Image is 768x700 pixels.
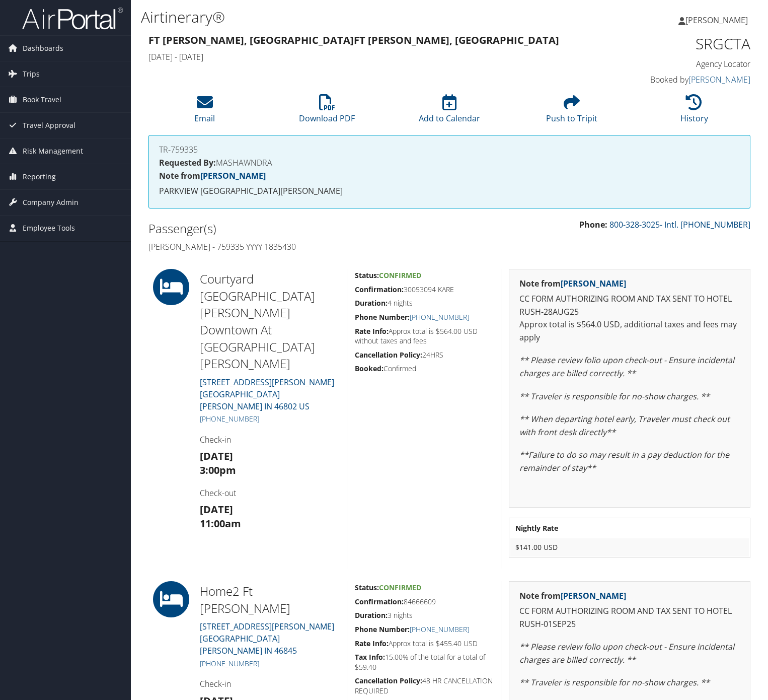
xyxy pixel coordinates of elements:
h4: [PERSON_NAME] - 759335 YYYY 1835430 [148,241,442,252]
a: Add to Calendar [419,100,480,124]
a: [STREET_ADDRESS][PERSON_NAME][GEOGRAPHIC_DATA][PERSON_NAME] IN 46845 [200,621,334,656]
strong: Tax Info: [355,652,385,662]
em: ** Please review folio upon check-out - Ensure incidental charges are billed correctly. ** [519,355,734,379]
h5: 3 nights [355,610,494,620]
h5: 24HRS [355,350,494,360]
strong: Note from [159,170,266,181]
h4: Check-in [200,678,339,689]
a: [PERSON_NAME] [200,170,266,181]
h4: [DATE] - [DATE] [148,51,596,62]
a: Push to Tripit [546,100,597,124]
th: Nightly Rate [510,519,749,537]
strong: Confirmation: [355,285,404,294]
strong: Status: [355,270,379,280]
strong: Booked: [355,364,383,373]
strong: Cancellation Policy: [355,350,422,360]
span: Dashboards [23,36,63,61]
strong: [DATE] [200,449,233,463]
strong: Ft [PERSON_NAME], [GEOGRAPHIC_DATA] Ft [PERSON_NAME], [GEOGRAPHIC_DATA] [148,33,559,47]
a: [PERSON_NAME] [678,5,758,35]
h4: Check-out [200,487,339,499]
a: Download PDF [299,100,355,124]
strong: Phone Number: [355,624,410,634]
a: [STREET_ADDRESS][PERSON_NAME][GEOGRAPHIC_DATA][PERSON_NAME] IN 46802 US [200,377,334,412]
h5: 84666609 [355,597,494,607]
strong: Note from [519,278,626,289]
span: Trips [23,61,40,87]
span: [PERSON_NAME] [685,15,748,26]
h4: Check-in [200,434,339,445]
p: CC FORM AUTHORIZING ROOM AND TAX SENT TO HOTEL RUSH-01SEP25 [519,605,740,631]
h5: Confirmed [355,364,494,374]
a: [PERSON_NAME] [561,590,626,601]
h1: Airtinerary® [141,7,552,28]
em: ** Traveler is responsible for no-show charges. ** [519,391,710,402]
span: Reporting [23,164,56,189]
h5: 15.00% of the total for a total of $59.40 [355,652,494,672]
a: Email [194,100,215,124]
strong: Rate Info: [355,639,389,648]
span: Risk Management [23,138,83,164]
a: [PHONE_NUMBER] [200,659,259,668]
strong: Status: [355,583,379,592]
span: Book Travel [23,87,61,112]
strong: Requested By: [159,157,216,168]
strong: Phone: [579,219,607,230]
h2: Passenger(s) [148,220,442,237]
a: [PERSON_NAME] [688,74,750,85]
h5: 48 HR CANCELLATION REQUIRED [355,676,494,695]
h2: Home2 Ft [PERSON_NAME] [200,583,339,616]
strong: Rate Info: [355,326,389,336]
a: 800-328-3025- Intl. [PHONE_NUMBER] [609,219,750,230]
em: ** Traveler is responsible for no-show charges. ** [519,677,710,688]
h4: Agency Locator [611,58,751,69]
span: Confirmed [379,583,421,592]
span: Travel Approval [23,113,75,138]
a: [PHONE_NUMBER] [410,624,469,634]
h4: MASHAWNDRA [159,159,740,167]
em: ** Please review folio upon check-out - Ensure incidental charges are billed correctly. ** [519,641,734,665]
span: Employee Tools [23,216,75,241]
em: ** When departing hotel early, Traveler must check out with front desk directly** [519,413,730,438]
strong: 11:00am [200,517,241,530]
img: airportal-logo.png [22,7,123,30]
h4: TR-759335 [159,146,740,154]
strong: 3:00pm [200,463,236,477]
a: [PHONE_NUMBER] [410,312,469,322]
a: [PERSON_NAME] [561,278,626,289]
h4: Booked by [611,74,751,85]
h2: Courtyard [GEOGRAPHIC_DATA][PERSON_NAME] Downtown At [GEOGRAPHIC_DATA][PERSON_NAME] [200,270,339,372]
strong: Cancellation Policy: [355,676,422,685]
span: Confirmed [379,270,421,280]
td: $141.00 USD [510,538,749,556]
h5: Approx total is $455.40 USD [355,639,494,649]
strong: Phone Number: [355,312,410,322]
h1: SRGCTA [611,33,751,54]
span: Company Admin [23,190,79,215]
strong: Duration: [355,298,388,308]
strong: Confirmation: [355,597,404,606]
em: **Failure to do so may result in a pay deduction for the remainder of stay** [519,449,729,473]
p: CC FORM AUTHORIZING ROOM AND TAX SENT TO HOTEL RUSH-28AUG25 Approx total is $564.0 USD, additiona... [519,293,740,344]
h5: 30053094 KARE [355,285,494,295]
p: PARKVIEW [GEOGRAPHIC_DATA][PERSON_NAME] [159,185,740,198]
strong: Duration: [355,610,388,620]
a: History [680,100,708,124]
h5: 4 nights [355,298,494,308]
h5: Approx total is $564.00 USD without taxes and fees [355,326,494,346]
a: [PHONE_NUMBER] [200,414,259,424]
strong: Note from [519,590,626,601]
strong: [DATE] [200,503,233,516]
